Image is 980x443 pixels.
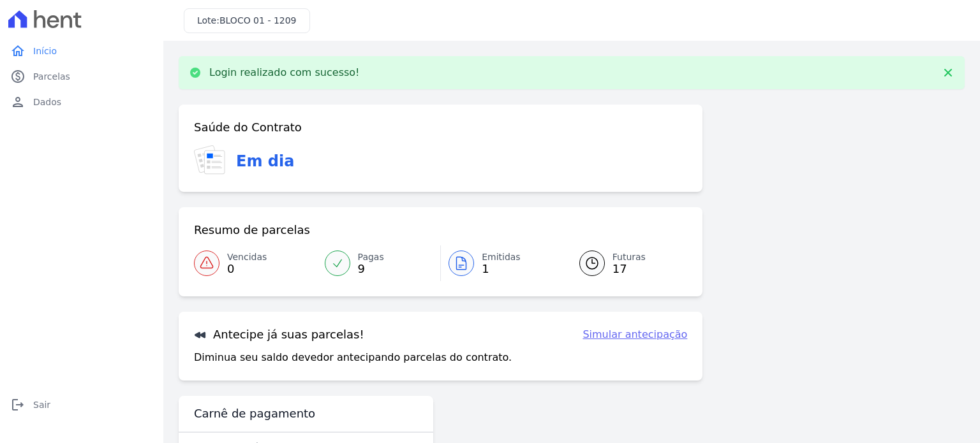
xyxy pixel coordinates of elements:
h3: Resumo de parcelas [194,222,310,238]
span: Sair [33,398,50,411]
span: BLOCO 01 - 1209 [219,15,297,25]
h3: Saúde do Contrato [194,120,302,135]
h3: Lote: [197,14,297,27]
span: Início [33,45,57,57]
a: logoutSair [5,392,158,418]
a: Futuras 17 [564,245,688,281]
a: Simular antecipação [583,327,687,342]
span: Pagas [358,251,384,264]
a: Emitidas 1 [441,245,564,281]
span: 1 [482,264,521,274]
a: paidParcelas [5,64,158,89]
span: 0 [227,264,267,274]
i: paid [10,69,26,84]
span: Futuras [612,251,646,264]
h3: Carnê de pagamento [194,406,315,421]
span: Emitidas [482,251,521,264]
i: logout [10,397,26,412]
h3: Antecipe já suas parcelas! [194,327,364,342]
span: Vencidas [227,251,267,264]
span: 17 [612,264,646,274]
a: Pagas 9 [317,245,441,281]
p: Diminua seu saldo devedor antecipando parcelas do contrato. [194,350,512,365]
i: person [10,94,26,110]
i: home [10,43,26,59]
p: Login realizado com sucesso! [209,66,360,79]
a: Vencidas 0 [194,245,317,281]
span: 9 [358,264,384,274]
span: Dados [33,96,61,108]
a: personDados [5,89,158,115]
h3: Em dia [236,150,294,173]
a: homeInício [5,38,158,64]
span: Parcelas [33,70,70,83]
